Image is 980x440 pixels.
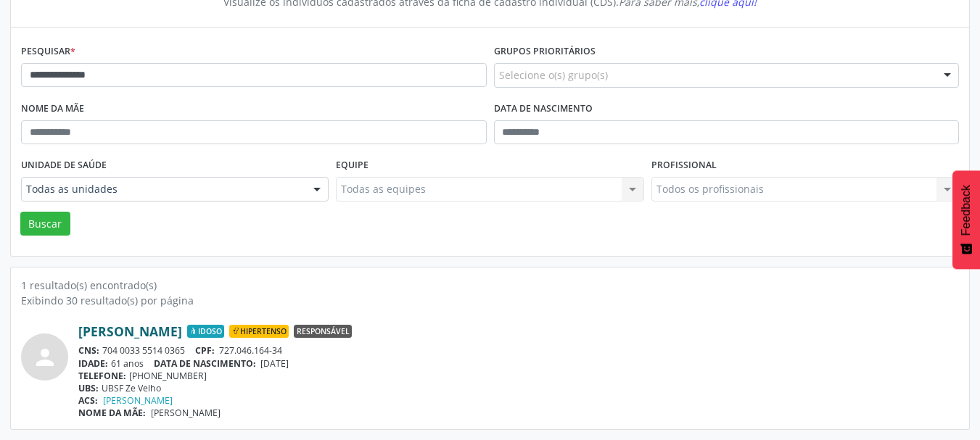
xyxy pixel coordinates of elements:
[651,154,717,177] label: Profissional
[78,370,959,382] div: [PHONE_NUMBER]
[21,41,75,63] label: Pesquisar
[78,344,959,357] div: 704 0033 5514 0365
[952,170,980,269] button: Feedback - Mostrar pesquisa
[78,382,959,394] div: UBSF Ze Velho
[499,67,608,83] span: Selecione o(s) grupo(s)
[103,394,173,407] a: [PERSON_NAME]
[21,98,84,120] label: Nome da mãe
[195,344,215,357] span: CPF:
[336,154,368,177] label: Equipe
[960,185,973,236] span: Feedback
[151,407,221,419] span: [PERSON_NAME]
[20,212,70,236] button: Buscar
[260,357,289,370] span: [DATE]
[78,370,126,382] span: TELEFONE:
[78,344,99,357] span: CNS:
[494,41,596,63] label: Grupos prioritários
[21,278,959,293] div: 1 resultado(s) encontrado(s)
[78,382,99,394] span: UBS:
[78,323,182,339] a: [PERSON_NAME]
[219,344,282,357] span: 727.046.164-34
[187,325,224,338] span: Idoso
[21,293,959,308] div: Exibindo 30 resultado(s) por página
[32,344,58,370] i: person
[78,394,98,407] span: ACS:
[21,154,107,177] label: Unidade de saúde
[78,357,108,370] span: IDADE:
[154,357,256,370] span: DATA DE NASCIMENTO:
[229,325,289,338] span: Hipertenso
[26,182,299,196] span: Todas as unidades
[78,357,959,370] div: 61 anos
[494,98,593,120] label: Data de nascimento
[294,325,352,338] span: Responsável
[78,407,146,419] span: NOME DA MÃE:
